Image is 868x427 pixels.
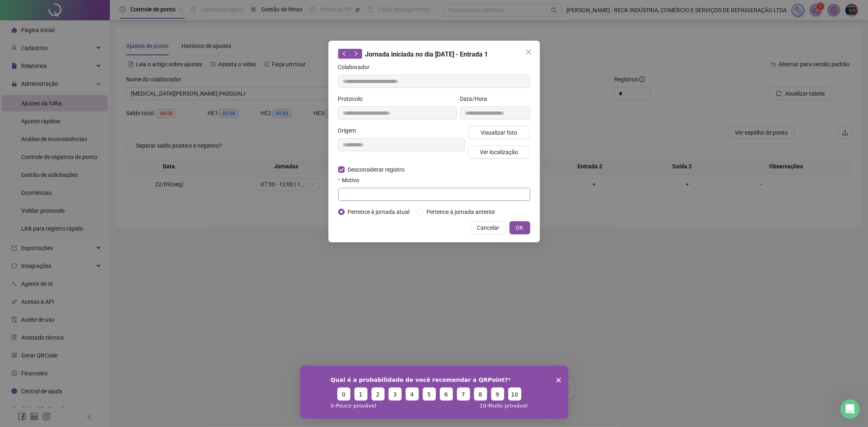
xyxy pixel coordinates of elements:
label: Data/Hora [460,94,493,103]
iframe: Intercom live chat [840,399,860,419]
button: Close [522,46,535,59]
span: OK [516,223,524,232]
div: Jornada iniciada no dia [DATE] - Entrada 1 [338,49,530,59]
button: Ver localização [468,146,530,159]
label: Protocolo [338,94,368,103]
span: close [525,49,532,55]
button: Visualizar foto [468,126,530,139]
span: Visualizar foto [481,128,517,137]
button: right [350,49,362,59]
span: Pertence à jornada anterior [424,207,499,216]
label: Motivo [338,176,365,185]
span: Desconsiderar registro [345,165,408,174]
span: left [341,51,347,57]
iframe: Pesquisa da QRPoint [300,366,568,419]
span: Pertence à jornada atual [345,207,413,216]
button: OK [509,221,530,234]
button: left [338,49,350,59]
label: Origem [338,126,362,135]
span: Cancelar [477,223,500,232]
label: Colaborador [338,63,375,72]
button: Cancelar [471,221,506,234]
span: Ver localização [480,148,518,157]
span: right [353,51,359,57]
